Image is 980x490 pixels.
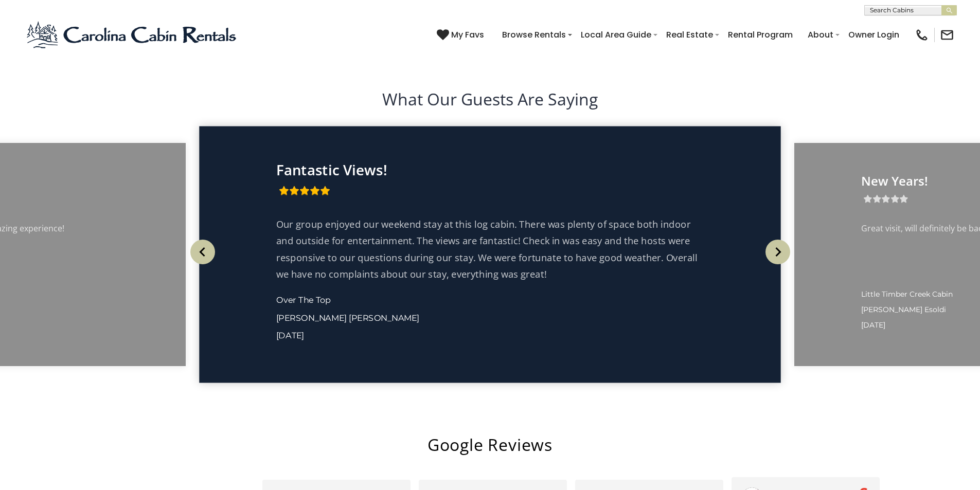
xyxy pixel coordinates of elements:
span: My Favs [451,28,484,41]
button: Next [761,229,794,275]
button: Previous [186,229,219,275]
span: [PERSON_NAME] [276,312,347,323]
p: Our group enjoyed our weekend stay at this log cabin. There was plenty of space both indoor and o... [276,216,704,282]
a: Rental Program [723,26,798,44]
span: [DATE] [861,320,885,330]
span: [PERSON_NAME] [349,312,419,323]
a: Browse Rentals [497,26,571,44]
a: Owner Login [843,26,904,44]
img: mail-regular-black.png [940,28,954,42]
img: arrow [765,240,790,264]
img: phone-regular-black.png [915,28,929,42]
span: Little Timber Creek Cabin [861,289,953,299]
a: Local Area Guide [576,26,656,44]
span: [DATE] [276,330,304,341]
span: Esoldi [924,305,946,314]
a: My Favs [437,28,487,42]
p: Fantastic Views! [276,161,704,178]
span: [PERSON_NAME] [861,305,922,314]
a: Real Estate [661,26,718,44]
img: arrow [190,240,215,264]
h2: Google Reviews [86,433,894,457]
a: Over The Top [276,295,331,305]
img: Blue-2.png [26,20,239,50]
a: About [803,26,839,44]
h2: What Our Guests Are Saying [26,87,954,111]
